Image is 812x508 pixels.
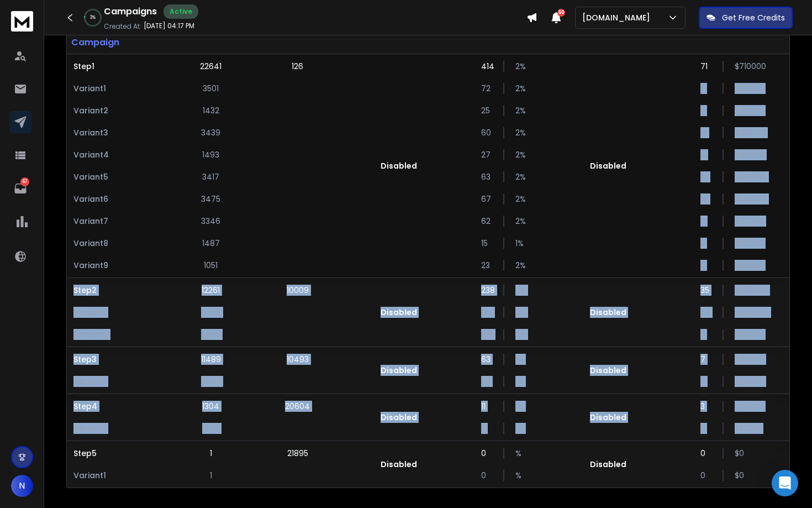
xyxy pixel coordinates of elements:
p: $ 30000 [735,260,746,271]
p: 1304 [202,423,219,434]
p: [DOMAIN_NAME] [582,12,655,23]
p: $ 40000 [735,149,746,160]
p: Disabled [590,412,626,423]
p: 24 [700,307,711,318]
p: Step 4 [73,401,171,412]
p: Variant 2 [73,105,171,116]
p: 126 [292,61,303,72]
p: 21895 [287,448,308,459]
p: Disabled [590,459,626,470]
p: Disabled [590,365,626,376]
p: 2 % [515,149,526,160]
p: 3 [700,260,711,271]
p: 22641 [200,61,222,72]
p: 2 % [515,83,526,94]
p: 2 % [515,171,526,182]
p: 23 [481,260,492,271]
p: 2 [700,238,711,249]
p: 11 [481,423,492,434]
p: 1304 [202,401,219,412]
p: $ 140000 [735,193,746,205]
p: 10493 [287,354,309,365]
p: 5492 [201,329,220,340]
p: Variant 1 [73,470,171,481]
p: $ 710000 [735,61,746,72]
p: 71 [700,61,711,72]
p: 238 [481,285,492,296]
p: $ 70000 [735,354,746,365]
p: Disabled [590,160,626,171]
p: 3475 [201,193,220,205]
p: [DATE] 04:17 PM [144,22,194,30]
p: 67 [20,177,29,186]
p: $ 30000 [735,423,746,434]
p: Variant 4 [73,149,171,160]
p: 72 [481,83,492,94]
p: $ 20000 [735,238,746,249]
p: 63 [481,376,492,387]
p: 3501 [203,83,219,94]
p: 2 % [515,216,526,227]
button: N [11,475,33,497]
button: Get Free Credits [699,7,793,29]
p: $ 110000 [735,329,746,340]
p: Get Free Credits [722,12,785,23]
p: 1 % [515,238,526,249]
p: 1493 [202,149,219,160]
p: 0 [700,470,711,481]
p: $ 0 [735,448,746,459]
p: 1 % [515,354,526,365]
p: 2 % [515,329,526,340]
p: % [515,470,526,481]
p: 1432 [203,105,219,116]
p: Disabled [381,365,417,376]
p: Created At: [104,22,141,31]
span: 50 [557,9,565,17]
div: Open Intercom Messenger [772,470,798,496]
p: $ 110000 [735,83,746,94]
p: 27 [481,149,492,160]
p: 1 % [515,423,526,434]
p: 63 [481,171,492,182]
p: 25 [481,105,492,116]
p: 2 % [515,285,526,296]
p: 1 [210,470,212,481]
p: 2 % [515,61,526,72]
p: 62 [481,216,492,227]
p: 11489 [201,376,221,387]
p: Variant 3 [73,127,171,138]
p: % [515,448,526,459]
p: Disabled [381,160,417,171]
p: $ 240000 [735,307,746,318]
p: Step 3 [73,354,171,365]
p: 3 [700,423,711,434]
p: 3439 [201,127,220,138]
p: 11 [481,401,492,412]
p: 2 % [515,260,526,271]
p: 1051 [204,260,218,271]
p: 13 [700,127,711,138]
p: 14 [700,193,711,205]
p: 2 % [515,193,526,205]
div: Active [164,4,198,19]
p: 14 [700,171,711,182]
p: 20604 [285,401,310,412]
p: 2 % [515,127,526,138]
p: $ 30000 [735,401,746,412]
p: Disabled [381,459,417,470]
a: 67 [9,177,31,200]
p: Variant 1 [73,307,171,318]
p: 3 [700,105,711,116]
p: 7 [700,354,711,365]
p: Variant 1 [73,83,171,94]
p: 11489 [201,354,221,365]
p: 0 [481,448,492,459]
p: 414 [481,61,492,72]
p: 129 [481,307,492,318]
p: 7 [700,216,711,227]
p: $ 70000 [735,376,746,387]
p: Variant 2 [73,329,171,340]
p: Step 2 [73,285,171,296]
p: 1 [210,448,212,459]
p: 1487 [202,238,220,249]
